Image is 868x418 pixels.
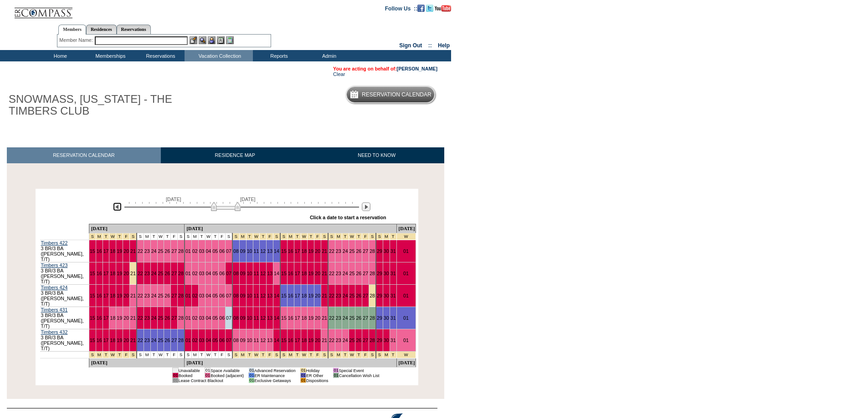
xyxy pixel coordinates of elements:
a: 04 [206,271,211,276]
img: b_calculator.gif [226,36,234,44]
span: You are acting on behalf of: [333,66,437,71]
a: 01 [403,271,409,276]
a: 15 [281,271,287,276]
a: 31 [390,337,396,343]
td: Reservations [134,50,185,61]
a: 15 [90,315,95,321]
td: S [185,233,191,240]
a: 27 [171,337,177,343]
a: 27 [171,293,177,298]
td: [DATE] [185,224,396,233]
a: 16 [288,293,293,298]
a: 20 [123,293,129,298]
a: 25 [158,271,164,276]
a: 20 [123,248,129,254]
a: 08 [233,248,239,254]
a: 15 [90,337,95,343]
a: 22 [329,315,334,321]
a: 23 [336,337,341,343]
a: 13 [267,248,272,254]
td: W [205,233,212,240]
div: Click a date to start a reservation [310,215,386,220]
a: 20 [123,315,129,321]
a: 26 [356,248,361,254]
a: 27 [363,315,368,321]
a: 21 [130,337,136,343]
a: 22 [138,315,143,321]
td: T [212,233,219,240]
a: 21 [322,337,327,343]
a: 06 [219,271,225,276]
a: 31 [390,293,396,298]
a: 02 [192,271,198,276]
a: 04 [206,315,211,321]
a: 25 [158,315,164,321]
a: 22 [329,271,334,276]
td: Memberships [84,50,134,61]
a: 15 [281,337,287,343]
a: 19 [308,271,313,276]
a: 23 [336,315,341,321]
a: 09 [240,337,246,343]
a: Timbers 422 [41,240,68,246]
a: 05 [212,337,218,343]
a: 04 [206,337,211,343]
a: 07 [226,337,231,343]
a: 25 [158,248,164,254]
a: Subscribe to our YouTube Channel [435,5,451,10]
a: 22 [138,248,143,254]
a: 19 [117,248,122,254]
a: 17 [295,271,300,276]
img: View [199,36,206,44]
td: [DATE] [89,224,185,233]
a: 10 [247,337,252,343]
a: 01 [185,315,191,321]
a: 20 [315,315,320,321]
a: 28 [178,248,184,254]
a: 01 [403,337,409,343]
a: 15 [90,271,95,276]
a: 15 [90,293,95,298]
a: 23 [144,337,150,343]
a: 21 [130,248,136,254]
a: 19 [308,293,313,298]
a: 18 [110,315,115,321]
a: 16 [288,337,293,343]
a: 10 [247,248,252,254]
a: 11 [254,271,259,276]
a: 28 [370,248,375,254]
a: 26 [164,293,170,298]
a: 17 [295,248,300,254]
a: 16 [97,248,102,254]
a: 08 [233,293,239,298]
a: 26 [164,337,170,343]
a: 22 [329,248,334,254]
td: Vacation Collection [185,50,253,61]
img: Follow us on Twitter [426,5,433,12]
a: RESERVATION CALENDAR [7,147,161,163]
a: 15 [281,293,287,298]
a: 27 [171,315,177,321]
td: President's Week 2026 [116,233,123,240]
a: 24 [343,271,348,276]
td: F [219,233,226,240]
a: 17 [103,315,109,321]
a: NEED TO KNOW [309,147,444,163]
a: 26 [356,293,361,298]
a: 03 [199,315,205,321]
div: Member Name: [59,36,94,44]
a: 19 [117,293,122,298]
a: 14 [274,293,279,298]
td: M [191,233,198,240]
td: President's Week 2026 [109,233,116,240]
a: 22 [138,337,143,343]
a: 18 [302,315,307,321]
a: 05 [212,248,218,254]
a: 28 [370,315,375,321]
a: 18 [302,271,307,276]
a: Residences [86,25,117,34]
a: 08 [233,271,239,276]
img: Subscribe to our YouTube Channel [435,5,451,12]
a: 13 [267,293,272,298]
a: 19 [308,248,313,254]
